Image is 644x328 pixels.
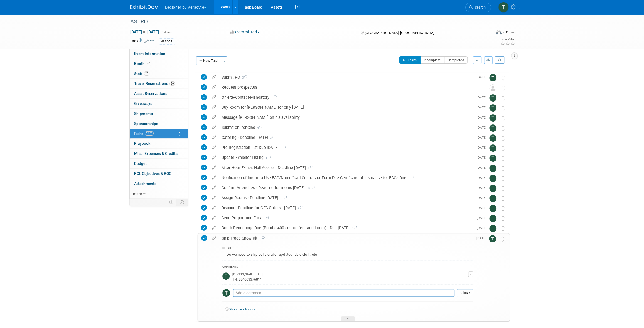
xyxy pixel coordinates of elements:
[477,216,489,220] span: [DATE]
[489,175,496,182] img: Tony Alvarado
[130,169,188,179] a: ROI, Objectives & ROO
[477,186,489,190] span: [DATE]
[219,123,473,132] div: Submit on IronClad
[130,109,188,119] a: Shipments
[502,176,505,181] i: Move task
[130,59,188,69] a: Booth
[457,289,473,297] button: Submit
[144,39,154,43] a: Edit
[134,81,175,86] span: Travel Reservations
[489,124,496,132] img: Tony Alvarado
[222,246,473,251] div: DETAILS
[209,225,219,230] a: edit
[134,171,171,176] span: ROI, Objectives & ROO
[279,146,286,150] span: 2
[502,236,504,242] i: Move task
[306,166,313,170] span: 1
[257,237,265,240] span: 1
[489,104,496,112] img: Tony Alvarado
[473,5,486,9] span: Search
[477,166,489,170] span: [DATE]
[196,56,222,65] button: New Task
[134,91,167,96] span: Asset Reservations
[477,75,489,79] span: [DATE]
[167,199,176,206] td: Personalize Event Tab Strip
[134,111,153,116] span: Shipments
[219,223,473,233] div: Booth Renderings Due (Booths 400 square feet and larger) - Due [DATE]
[219,143,473,152] div: Pre-Registration List Due [DATE]
[130,189,188,199] a: more
[144,71,149,76] span: 20
[269,96,277,100] span: 1
[219,93,473,102] div: On-site-Contact-Mandatory
[268,136,275,140] span: 3
[134,121,158,126] span: Sponsorships
[134,131,154,136] span: Tasks
[130,159,188,168] a: Budget
[209,155,219,160] a: edit
[219,73,473,82] div: Submit PO
[489,225,496,232] img: Tony Alvarado
[489,165,496,172] img: Tony Alvarado
[502,156,505,161] i: Move task
[130,79,188,88] a: Travel Reservations20
[477,115,489,119] span: [DATE]
[222,251,473,260] div: Do we need to ship collateral or updated table cloth, etc
[502,85,505,91] i: Move task
[458,29,515,37] div: Event Format
[477,156,489,160] span: [DATE]
[130,99,188,108] a: Giveaways
[222,264,473,270] div: COMMENTS
[489,205,496,212] img: Tony Alvarado
[219,103,473,112] div: Buy Room for [PERSON_NAME] for only [DATE]
[130,5,158,10] img: ExhibitDay
[489,215,496,222] img: Tony Alvarado
[209,175,219,180] a: edit
[222,272,230,280] img: Tony Alvarado
[134,161,147,166] span: Budget
[477,176,489,180] span: [DATE]
[498,2,509,13] img: Tony Alvarado
[495,56,504,64] a: Refresh
[502,186,505,191] i: Move task
[169,81,175,86] span: 20
[477,136,489,139] span: [DATE]
[134,71,149,76] span: Staff
[130,49,188,59] a: Event Information
[130,89,188,98] a: Asset Reservations
[209,135,219,140] a: edit
[219,233,473,243] div: Ship Trade Show Kit
[489,155,496,162] img: Tony Alvarado
[219,163,473,172] div: After Hour Exhibit Hall Access - Deadline [DATE]
[219,153,473,162] div: Update Exhibitor Listing
[240,76,247,79] span: 3
[229,307,255,311] a: Show task history
[502,126,505,131] i: Move task
[502,75,505,81] i: Move task
[500,38,515,41] div: Event Rating
[364,31,434,35] span: [GEOGRAPHIC_DATA], [GEOGRAPHIC_DATA]
[134,51,165,56] span: Event Information
[209,236,219,241] a: edit
[219,113,473,122] div: Message [PERSON_NAME] on his availability
[159,38,175,44] div: National
[350,226,357,230] span: 3
[134,101,152,106] span: Giveaways
[209,215,219,220] a: edit
[209,195,219,200] a: edit
[502,196,505,201] i: Move task
[477,126,489,129] span: [DATE]
[128,17,483,27] div: ASTRO
[130,149,188,158] a: Misc. Expenses & Credits
[476,236,489,240] span: [DATE]
[255,126,262,130] span: 4
[219,83,478,92] div: Request prospectus
[130,129,188,139] a: Tasks100%
[228,29,262,35] button: Committed
[209,95,219,100] a: edit
[176,199,188,206] td: Toggle Event Tabs
[477,105,489,109] span: [DATE]
[219,183,473,192] div: Confirm Attendees - Deadline for rooms [DATE].
[130,119,188,129] a: Sponsorships
[296,206,303,210] span: 4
